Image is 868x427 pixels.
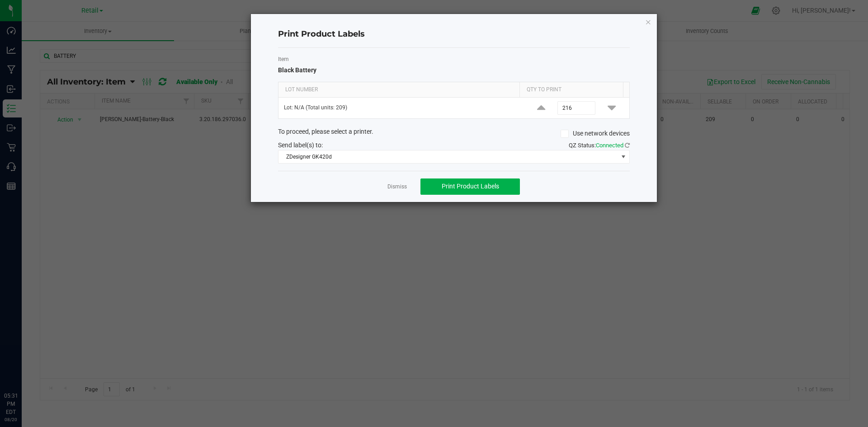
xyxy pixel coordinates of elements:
[420,178,520,195] button: Print Product Labels
[278,55,630,63] label: Item
[519,82,623,98] th: Qty to Print
[278,66,316,74] span: Black Battery
[9,355,36,382] iframe: Resource center
[278,28,630,40] h4: Print Product Labels
[278,141,323,149] span: Send label(s) to:
[569,142,630,149] span: QZ Status:
[561,129,630,138] label: Use network devices
[442,183,499,190] span: Print Product Labels
[271,127,637,141] div: To proceed, please select a printer.
[596,142,623,149] span: Connected
[387,183,407,191] a: Dismiss
[278,82,519,98] th: Lot Number
[278,150,618,163] span: ZDesigner GK420d
[284,103,519,112] p: Lot: N/A (Total units: 209)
